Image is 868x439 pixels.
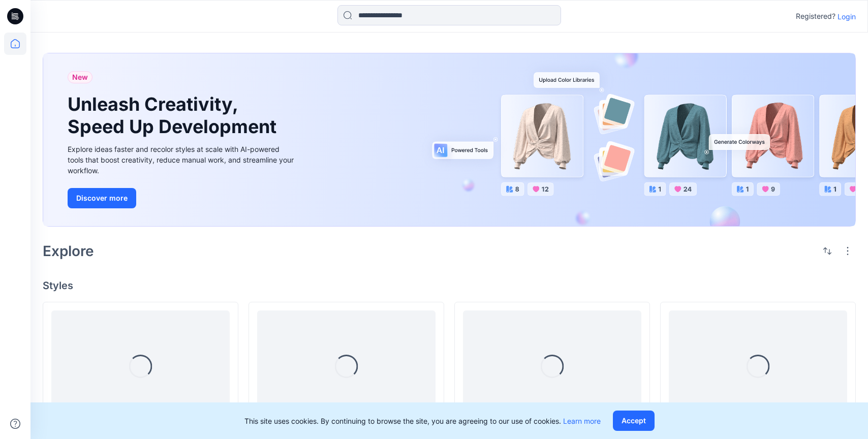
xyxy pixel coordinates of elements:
[563,417,601,425] a: Learn more
[43,243,94,259] h2: Explore
[796,10,835,22] p: Registered?
[838,11,856,22] p: Login
[68,188,136,208] button: Discover more
[613,411,655,431] button: Accept
[68,144,296,176] div: Explore ideas faster and recolor styles at scale with AI-powered tools that boost creativity, red...
[43,279,856,292] h4: Styles
[244,416,601,426] p: This site uses cookies. By continuing to browse the site, you are agreeing to our use of cookies.
[72,71,88,83] span: New
[68,188,296,208] a: Discover more
[68,93,281,137] h1: Unleash Creativity, Speed Up Development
